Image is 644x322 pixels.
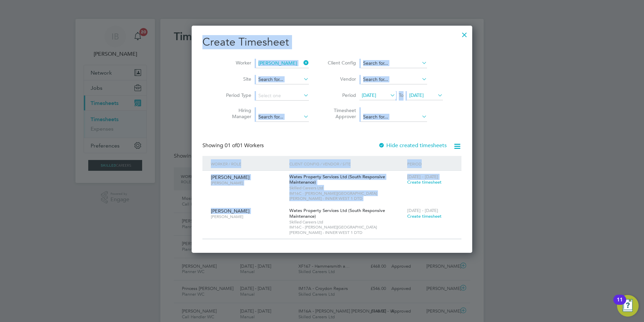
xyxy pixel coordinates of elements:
[406,156,455,171] div: Period
[289,174,385,185] span: Wates Property Services Ltd (South Responsive Maintenance)
[361,59,427,68] input: Search for...
[289,191,404,201] span: IM16C - [PERSON_NAME][GEOGRAPHIC_DATA][PERSON_NAME] - INNER WEST 1 DTD
[397,91,406,100] span: To
[289,219,404,225] span: Skilled Careers Ltd
[211,174,250,180] span: [PERSON_NAME]
[221,107,251,119] label: Hiring Manager
[407,208,438,213] span: [DATE] - [DATE]
[407,179,442,185] span: Create timesheet
[209,156,288,171] div: Worker / Role
[221,92,251,98] label: Period Type
[326,92,356,98] label: Period
[407,174,438,180] span: [DATE] - [DATE]
[361,75,427,84] input: Search for...
[256,75,309,84] input: Search for...
[289,224,404,235] span: IM16C - [PERSON_NAME][GEOGRAPHIC_DATA][PERSON_NAME] - INNER WEST 1 DTD
[288,156,406,171] div: Client Config / Vendor / Site
[221,60,251,66] label: Worker
[211,208,250,214] span: [PERSON_NAME]
[256,59,309,68] input: Search for...
[362,92,376,98] span: [DATE]
[211,180,284,186] span: [PERSON_NAME]
[289,208,385,219] span: Wates Property Services Ltd (South Responsive Maintenance)
[225,142,264,149] span: 01 Workers
[202,35,461,49] h2: Create Timesheet
[361,112,427,122] input: Search for...
[378,142,447,149] label: Hide created timesheets
[256,91,309,101] input: Select one
[326,76,356,82] label: Vendor
[326,107,356,119] label: Timesheet Approver
[221,76,251,82] label: Site
[409,92,424,98] span: [DATE]
[326,60,356,66] label: Client Config
[617,300,623,308] div: 11
[617,295,639,317] button: Open Resource Center, 11 new notifications
[225,142,237,149] span: 01 of
[256,112,309,122] input: Search for...
[407,213,442,219] span: Create timesheet
[289,185,404,191] span: Skilled Careers Ltd
[211,214,284,219] span: [PERSON_NAME]
[202,142,265,149] div: Showing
